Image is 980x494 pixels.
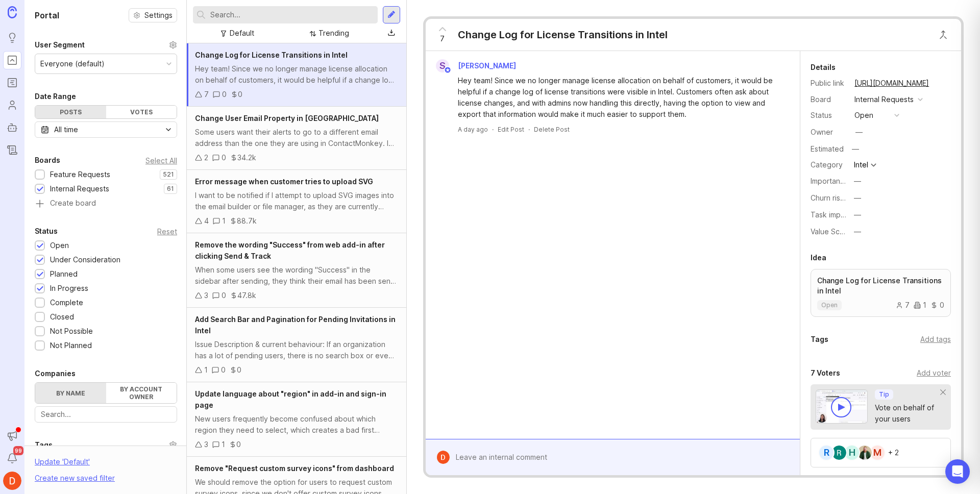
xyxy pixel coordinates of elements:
[35,106,106,118] div: Posts
[430,59,524,72] a: S[PERSON_NAME]
[50,183,109,194] div: Internal Requests
[528,125,530,134] div: ·
[811,269,951,317] a: Change Log for License Transitions in Intelopen710
[195,51,348,59] span: Change Log for License Transitions in Intel
[458,61,516,70] span: [PERSON_NAME]
[50,169,110,180] div: Feature Requests
[3,141,21,159] a: Changelog
[54,124,78,135] div: All time
[854,226,861,237] div: —
[879,390,889,399] p: Tip
[221,364,226,376] div: 0
[50,340,92,351] div: Not Planned
[222,89,227,100] div: 0
[129,8,177,22] a: Settings
[436,451,450,464] img: Daniel G
[237,364,241,376] div: 0
[195,63,398,86] div: Hey team! Since we no longer manage license allocation on behalf of customers, it would be helpfu...
[3,96,21,114] a: Users
[35,154,60,166] div: Boards
[163,170,174,179] p: 521
[811,367,840,379] div: 7 Voters
[157,229,177,234] div: Reset
[920,334,951,345] div: Add tags
[458,28,668,42] div: Change Log for License Transitions in Intel
[811,110,846,121] div: Status
[498,125,524,134] div: Edit Post
[167,185,174,193] p: 61
[50,268,78,280] div: Planned
[35,39,85,51] div: User Segment
[3,118,21,137] a: Autopilot
[187,170,406,233] a: Error message when customer tries to upload SVGI want to be notified if I attempt to upload SVG i...
[444,66,451,74] img: member badge
[933,24,953,45] button: Close button
[195,177,373,186] span: Error message when customer tries to upload SVG
[50,283,88,294] div: In Progress
[851,77,932,90] a: [URL][DOMAIN_NAME]
[35,367,76,380] div: Companies
[818,444,835,461] div: R
[318,28,349,39] div: Trending
[821,301,838,309] p: open
[222,215,226,227] div: 1
[832,446,846,460] img: Rowan Naylor
[817,276,944,296] p: Change Log for License Transitions in Intel
[204,215,209,227] div: 4
[204,89,209,100] div: 7
[458,125,488,134] a: A day ago
[811,252,826,264] div: Idea
[3,29,21,47] a: Ideas
[3,449,21,467] button: Notifications
[896,302,910,309] div: 7
[187,233,406,308] a: Remove the wording "Success" from web add-in after clicking Send & TrackWhen some users see the w...
[35,90,76,103] div: Date Range
[195,264,398,287] div: When some users see the wording "Success" in the sidebar after sending, they think their email ha...
[204,290,208,301] div: 3
[811,78,846,89] div: Public link
[914,302,926,309] div: 1
[869,444,886,461] div: M
[195,339,398,361] div: Issue Description & current behaviour: If an organization has a lot of pending users, there is no...
[854,209,861,220] div: —
[210,9,374,20] input: Search...
[811,227,850,236] label: Value Scale
[236,439,241,450] div: 0
[8,6,17,18] img: Canny Home
[3,73,21,92] a: Roadmaps
[195,315,396,335] span: Add Search Bar and Pagination for Pending Invitations in Intel
[40,58,105,69] div: Everyone (default)
[187,107,406,170] a: Change User Email Property in [GEOGRAPHIC_DATA]Some users want their alerts to go to a different ...
[811,159,846,170] div: Category
[187,308,406,382] a: Add Search Bar and Pagination for Pending Invitations in IntelIssue Description & current behavio...
[222,290,226,301] div: 0
[854,94,914,105] div: Internal Requests
[106,383,177,403] label: By account owner
[811,94,846,105] div: Board
[237,215,257,227] div: 88.7k
[3,472,21,490] button: Daniel G
[195,114,379,122] span: Change User Email Property in [GEOGRAPHIC_DATA]
[195,190,398,212] div: I want to be notified if I attempt to upload SVG images into the email builder or file manager, a...
[855,127,863,138] div: —
[35,200,177,209] a: Create board
[811,210,851,219] label: Task impact
[811,61,836,73] div: Details
[440,33,445,44] span: 7
[811,333,828,345] div: Tags
[854,176,861,187] div: —
[849,142,862,156] div: —
[35,225,58,237] div: Status
[160,126,177,134] svg: toggle icon
[187,382,406,457] a: Update language about "region" in add-in and sign-in pageNew users frequently become confused abo...
[854,161,868,168] div: Intel
[106,106,177,118] div: Votes
[35,9,59,21] h1: Portal
[35,439,53,451] div: Tags
[13,446,23,455] span: 99
[195,389,386,409] span: Update language about "region" in add-in and sign-in page
[945,459,970,484] div: Open Intercom Messenger
[204,364,208,376] div: 1
[50,326,93,337] div: Not Possible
